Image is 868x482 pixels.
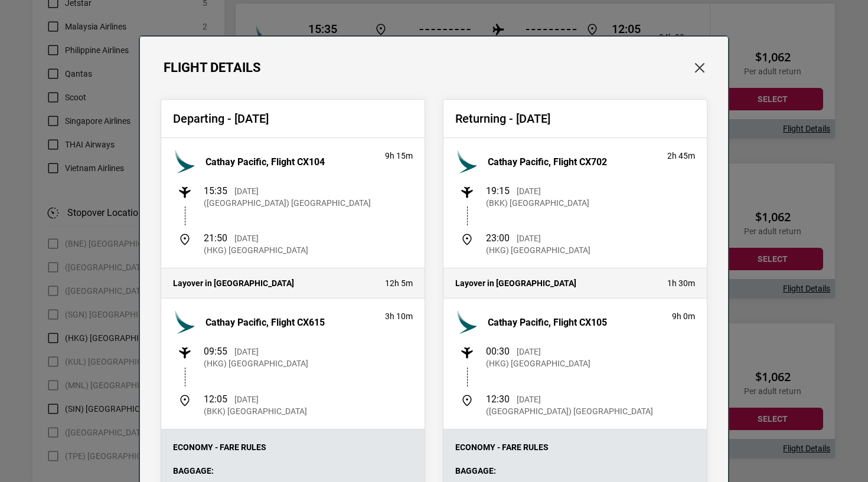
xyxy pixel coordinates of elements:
[486,358,590,369] p: (HKG) [GEOGRAPHIC_DATA]
[455,310,479,334] img: Cathay Pacific
[204,244,308,256] p: (HKG) [GEOGRAPHIC_DATA]
[488,317,607,328] h3: Cathay Pacific, Flight CX105
[517,394,541,405] p: [DATE]
[234,232,259,244] p: [DATE]
[173,150,197,173] img: Cathay Pacific
[486,394,510,405] span: 12:30
[486,244,590,256] p: (HKG) [GEOGRAPHIC_DATA]
[234,346,259,358] p: [DATE]
[173,441,413,453] p: Economy - Fare Rules
[455,112,695,126] h2: Returning - [DATE]
[486,185,510,196] span: 19:15
[173,112,413,126] h2: Departing - [DATE]
[486,346,510,357] span: 00:30
[204,394,227,405] span: 12:05
[486,197,589,209] p: (BKK) [GEOGRAPHIC_DATA]
[204,346,227,357] span: 09:55
[692,60,707,76] button: Close
[164,60,261,76] h1: Flight Details
[204,405,307,417] p: (BKK) [GEOGRAPHIC_DATA]
[517,346,541,358] p: [DATE]
[173,466,214,476] strong: Baggage:
[204,185,227,196] span: 15:35
[234,185,259,197] p: [DATE]
[488,156,607,168] h3: Cathay Pacific, Flight CX702
[385,310,413,322] p: 3h 10m
[173,278,373,288] h4: Layover in [GEOGRAPHIC_DATA]
[455,278,655,288] h4: Layover in [GEOGRAPHIC_DATA]
[486,232,510,244] span: 23:00
[455,441,695,453] p: Economy - Fare Rules
[385,277,413,289] p: 12h 5m
[204,232,227,244] span: 21:50
[173,310,197,334] img: Cathay Pacific
[204,358,308,369] p: (HKG) [GEOGRAPHIC_DATA]
[667,277,695,289] p: 1h 30m
[385,150,413,162] p: 9h 15m
[234,394,259,405] p: [DATE]
[455,150,479,173] img: Cathay Pacific
[204,197,371,209] p: ([GEOGRAPHIC_DATA]) [GEOGRAPHIC_DATA]
[455,466,496,476] strong: Baggage:
[517,232,541,244] p: [DATE]
[205,317,325,328] h3: Cathay Pacific, Flight CX615
[667,150,695,162] p: 2h 45m
[486,405,653,417] p: ([GEOGRAPHIC_DATA]) [GEOGRAPHIC_DATA]
[517,185,541,197] p: [DATE]
[672,310,695,322] p: 9h 0m
[205,156,325,168] h3: Cathay Pacific, Flight CX104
